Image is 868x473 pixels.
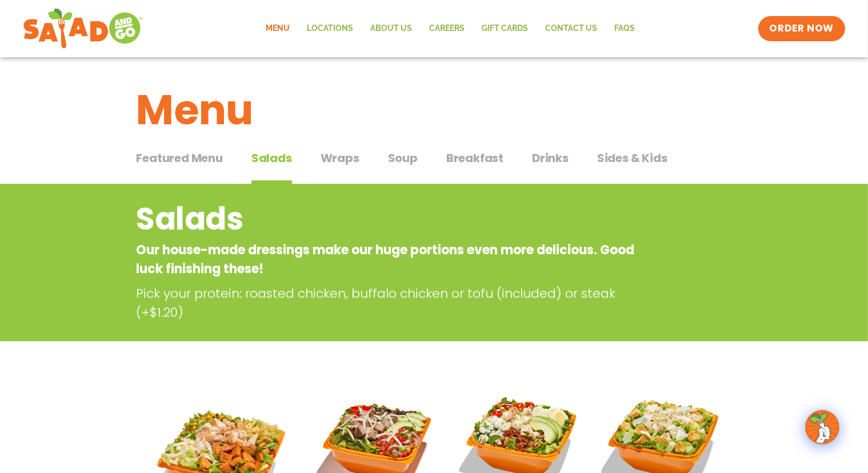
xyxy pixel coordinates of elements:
[137,145,732,184] div: Tabbed content
[532,149,569,167] span: Drinks
[606,15,644,42] a: FAQs
[597,149,667,167] span: Sides & Kids
[258,15,644,42] nav: Menu
[23,6,143,52] img: new-SAG-logo-768×292
[758,16,845,41] a: ORDER NOW
[321,149,359,167] span: Wraps
[251,149,292,167] span: Salads
[299,15,362,42] a: Locations
[137,241,640,278] p: Our house-made dressings make our huge portions even more delicious. Good luck finishing these!
[258,15,299,42] a: Menu
[806,411,838,443] img: wpChatIcon
[362,15,421,42] a: About Us
[137,79,732,141] h1: Menu
[137,196,640,242] h2: Salads
[388,149,418,167] span: Soup
[137,284,645,322] p: Pick your protein: roasted chicken, buffalo chicken or tofu (included) or steak (+$1.20)
[137,149,223,167] span: Featured Menu
[537,15,606,42] a: Contact Us
[474,15,537,42] a: GIFT CARDS
[421,15,474,42] a: Careers
[446,149,503,167] span: Breakfast
[770,22,834,36] span: ORDER NOW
